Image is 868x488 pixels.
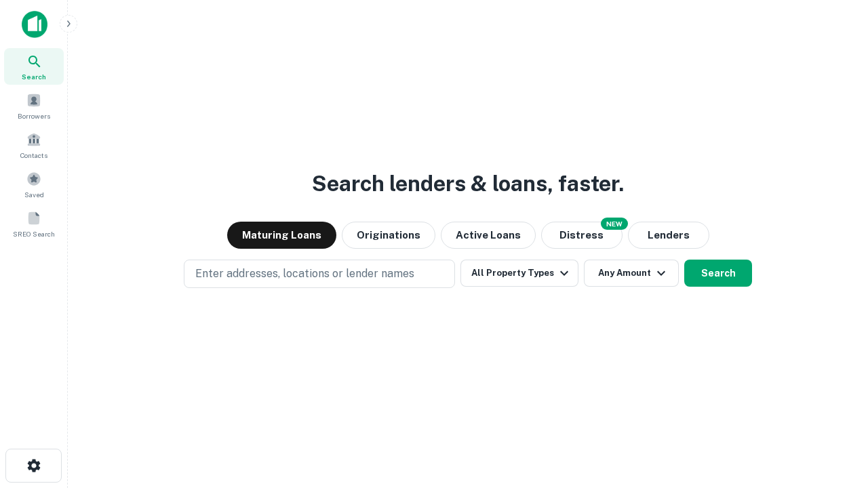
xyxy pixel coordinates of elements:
[22,71,46,82] span: Search
[628,222,709,249] button: Lenders
[584,260,679,287] button: Any Amount
[460,260,578,287] button: All Property Types
[4,87,64,124] a: Borrowers
[227,222,336,249] button: Maturing Loans
[4,205,64,242] a: SREO Search
[184,260,455,288] button: Enter addresses, locations or lender names
[20,150,47,161] span: Contacts
[601,218,628,230] div: NEW
[800,380,868,445] iframe: Chat Widget
[4,48,64,85] a: Search
[13,228,55,239] span: SREO Search
[541,222,623,249] button: Search distressed loans with lien and other non-mortgage details.
[195,266,414,282] p: Enter addresses, locations or lender names
[684,260,752,287] button: Search
[24,189,44,200] span: Saved
[441,222,536,249] button: Active Loans
[18,110,50,121] span: Borrowers
[4,127,64,163] a: Contacts
[4,166,64,203] a: Saved
[22,11,47,38] img: capitalize-icon.png
[312,167,624,200] h3: Search lenders & loans, faster.
[342,222,435,249] button: Originations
